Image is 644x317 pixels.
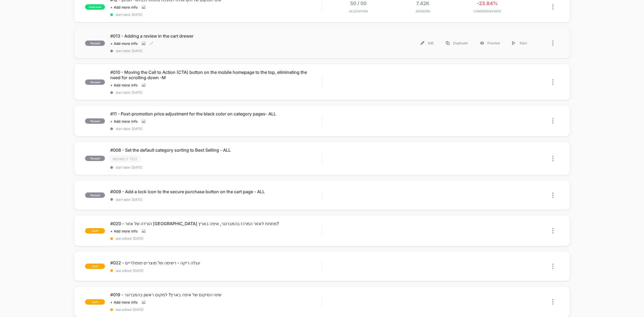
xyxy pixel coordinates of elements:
span: CONVERSION RATE [456,9,518,13]
span: paused [85,118,105,124]
span: 50 / 50 [350,1,367,6]
span: #019 - שינוי המיקום של איפה בארץ? למקום ראשון בהמברוגר [110,292,322,297]
span: Sessions [392,9,454,13]
img: close [552,264,554,269]
span: last edited: [DATE] [110,236,322,241]
span: Allocation [349,9,368,13]
span: + Add more info [110,229,138,233]
img: close [552,118,554,124]
div: Preview [474,37,506,49]
span: + Add more info [110,300,138,304]
span: #009 - Add a lock icon to the secure purchase button on the cart page - ALL [110,189,322,194]
span: + Add more info [110,119,138,123]
span: paused [85,192,105,198]
img: close [552,40,554,46]
span: paused [85,156,105,161]
img: menu [446,41,449,45]
span: #11 - Post-promotion price adjustment for the black color on category pages- ALL [110,111,322,116]
span: last edited: [DATE] [110,308,322,312]
img: close [552,4,554,10]
img: menu [421,41,424,45]
span: draft [85,299,105,305]
span: #022 - עגלה ריקה - רשימה של מוצרים פופולריים [110,260,322,265]
span: draft [85,264,105,269]
span: start date: [DATE] [110,165,322,169]
img: menu [512,41,515,45]
span: last edited: [DATE] [110,269,322,273]
div: Edit [415,37,440,49]
span: start date: [DATE] [110,198,322,202]
span: start date: [DATE] [110,127,322,131]
span: 7.42k [416,1,430,6]
div: Duplicate [440,37,474,49]
img: close [552,192,554,198]
span: -23.84% [477,1,498,6]
span: + Add more info [110,5,138,9]
span: #013 - Adding a review in the cart drewer [110,33,322,39]
span: published [85,4,105,10]
span: paused [85,41,105,46]
span: + Add more info [110,83,138,87]
span: #020 - הורדה של אזור [GEOGRAPHIC_DATA] מתחת לאזור המרכז בהמברוגר, איפה בארץ? [110,221,322,226]
img: close [552,299,554,305]
span: draft [85,228,105,234]
img: close [552,79,554,85]
span: #010 - Moving the Call to Action (CTA) button on the mobile homepage to the top, eliminating the ... [110,70,322,80]
img: close [552,156,554,161]
span: #008 - Set the default category sorting to Best Selling - ALL [110,147,322,153]
div: Start [506,37,533,49]
span: start date: [DATE] [110,13,322,17]
span: start date: [DATE] [110,49,322,53]
span: + Add more info [110,41,138,46]
span: Redirect Test [110,156,140,162]
span: start date: [DATE] [110,90,322,94]
img: close [552,228,554,234]
span: paused [85,79,105,85]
